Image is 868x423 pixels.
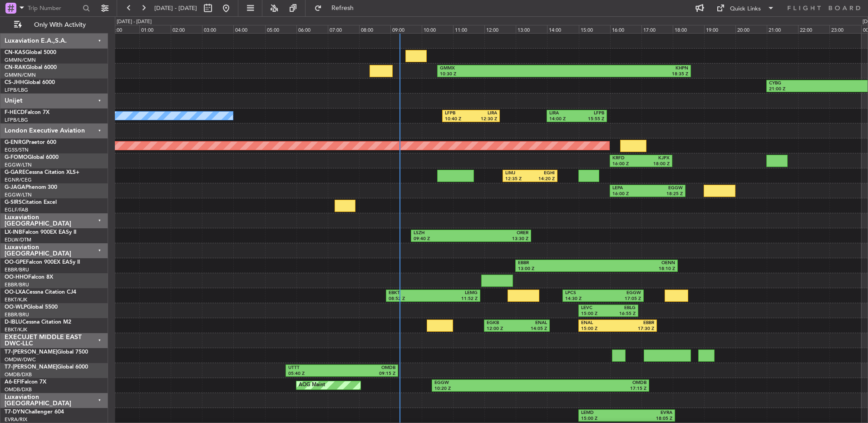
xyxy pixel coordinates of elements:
button: Only With Activity [10,18,99,32]
span: T7-[PERSON_NAME] [5,364,57,370]
div: 18:10 Z [597,266,675,272]
div: ENAL [581,320,618,326]
div: LEMD [581,410,627,416]
div: 09:40 Z [414,236,471,242]
div: EBLG [608,305,636,311]
div: EGGW [434,380,540,386]
div: 08:52 Z [389,296,433,302]
div: OENN [597,260,675,266]
div: EGGW [603,290,641,296]
div: 16:00 Z [612,161,641,167]
div: 18:05 Z [626,416,672,422]
div: 13:00 [516,25,547,33]
button: Refresh [310,1,365,15]
span: OO-HHO [5,275,28,280]
a: EBBR/BRU [5,311,29,318]
div: 18:00 Z [641,161,670,167]
a: LFPB/LBG [5,87,28,93]
a: GMMN/CMN [5,72,36,79]
div: CYBG [769,80,863,87]
div: KHPN [564,65,688,72]
span: T7-[PERSON_NAME] [5,349,57,355]
div: 17:15 Z [540,386,646,392]
div: 16:00 Z [612,191,648,197]
div: 14:00 [547,25,578,33]
a: EGSS/STN [5,147,29,153]
div: LFPB [577,110,604,117]
span: F-HECD [5,110,25,115]
div: 10:00 [422,25,453,33]
div: 16:00 [610,25,641,33]
div: 14:20 Z [530,176,555,182]
div: 15:00 Z [581,416,627,422]
a: G-GARECessna Citation XLS+ [5,170,79,175]
div: 15:00 Z [581,311,608,317]
div: EBBR [518,260,597,266]
div: LPCS [565,290,603,296]
div: 19:00 [704,25,735,33]
a: OO-WLPGlobal 5500 [5,305,58,310]
div: EBBR [617,320,654,326]
div: 11:00 [453,25,484,33]
a: GMMN/CMN [5,57,36,64]
span: T7-DYN [5,409,25,415]
a: CN-KASGlobal 5000 [5,50,56,55]
input: Trip Number [28,1,80,15]
span: G-SIRS [5,200,22,205]
div: 18:25 Z [647,191,683,197]
div: [DATE] - [DATE] [117,18,152,26]
span: A6-EFI [5,379,21,385]
a: EBBR/BRU [5,281,29,288]
div: 17:05 Z [603,296,641,302]
a: G-JAGAPhenom 300 [5,185,57,190]
a: OO-HHOFalcon 8X [5,275,53,280]
a: OMDB/DXB [5,386,32,393]
div: ENAL [517,320,547,326]
div: 10:20 Z [434,386,540,392]
div: 05:00 [265,25,296,33]
div: LFPB [445,110,471,117]
a: EGLF/FAB [5,207,28,213]
div: KRFD [612,155,641,162]
a: LFPB/LBG [5,117,28,123]
div: EGGW [647,185,683,192]
a: T7-[PERSON_NAME]Global 7500 [5,349,88,355]
span: CS-JHH [5,80,24,85]
div: 00:00 [108,25,139,33]
div: LSZH [414,230,471,236]
span: G-GARE [5,170,25,175]
div: EGHI [530,170,555,177]
a: G-ENRGPraetor 600 [5,140,56,145]
span: OO-GPE [5,260,26,265]
a: OMDW/DWC [5,356,36,363]
div: 11:52 Z [433,296,478,302]
div: LIMJ [505,170,530,177]
a: OMDB/DXB [5,371,32,378]
div: 17:30 Z [617,326,654,332]
div: 05:40 Z [288,371,342,377]
div: Quick Links [730,5,761,14]
div: 21:00 Z [769,86,863,93]
a: EVRA/RIX [5,416,27,423]
div: LIRA [471,110,498,117]
div: 13:30 Z [471,236,529,242]
div: EVRA [626,410,672,416]
span: G-JAGA [5,185,25,190]
div: LEVC [581,305,608,311]
div: 02:00 [171,25,202,33]
div: 12:00 [484,25,516,33]
div: 12:00 Z [487,326,517,332]
div: 06:00 [296,25,328,33]
div: 21:00 [767,25,798,33]
a: G-FOMOGlobal 6000 [5,155,59,160]
div: 18:35 Z [564,71,688,78]
div: 15:55 Z [577,116,604,123]
a: EGNR/CEG [5,177,32,183]
div: AOG Maint [299,379,325,392]
button: Quick Links [712,1,779,15]
div: 01:00 [139,25,171,33]
span: G-ENRG [5,140,26,145]
div: 17:00 [641,25,673,33]
a: EDLW/DTM [5,236,31,243]
a: F-HECDFalcon 7X [5,110,49,115]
